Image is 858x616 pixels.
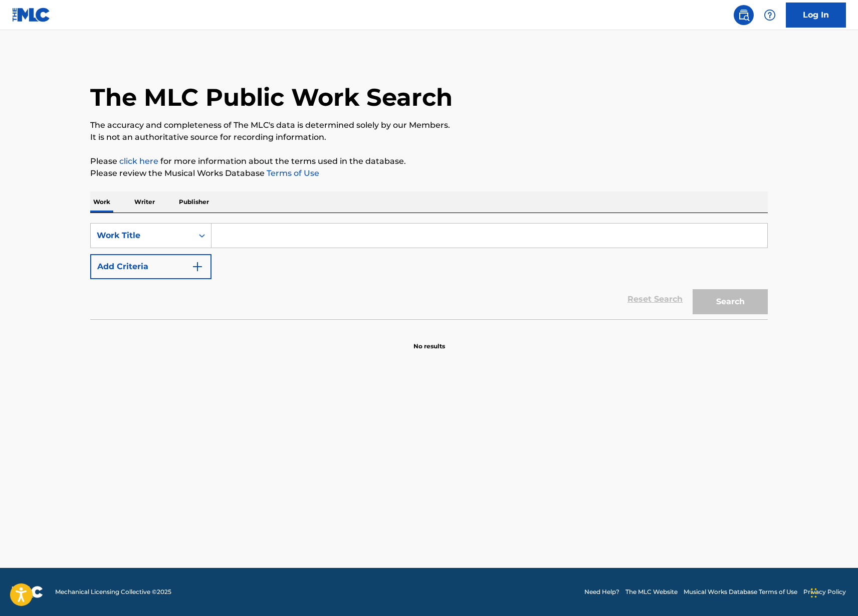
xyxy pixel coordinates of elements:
[265,168,319,178] a: Terms of Use
[90,119,768,131] p: The accuracy and completeness of The MLC's data is determined solely by our Members.
[584,587,619,596] a: Need Help?
[808,568,858,616] iframe: Chat Widget
[12,8,51,22] img: MLC Logo
[413,330,445,351] p: No results
[811,578,817,608] div: Drag
[764,9,776,21] img: help
[176,191,212,213] p: Publisher
[191,261,203,273] img: 9d2ae6d4665cec9f34b9.svg
[625,587,678,596] a: The MLC Website
[90,167,768,179] p: Please review the Musical Works Database
[90,191,113,213] p: Work
[760,5,780,25] div: Help
[131,191,158,213] p: Writer
[90,254,211,279] button: Add Criteria
[119,156,158,166] a: click here
[90,82,453,112] h1: The MLC Public Work Search
[684,587,797,596] a: Musical Works Database Terms of Use
[90,223,768,319] form: Search Form
[786,3,846,28] a: Log In
[12,586,43,598] img: logo
[90,155,768,167] p: Please for more information about the terms used in the database.
[97,230,187,242] div: Work Title
[803,587,846,596] a: Privacy Policy
[738,9,750,21] img: search
[90,131,768,143] p: It is not an authoritative source for recording information.
[55,587,171,596] span: Mechanical Licensing Collective © 2025
[734,5,754,25] a: Public Search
